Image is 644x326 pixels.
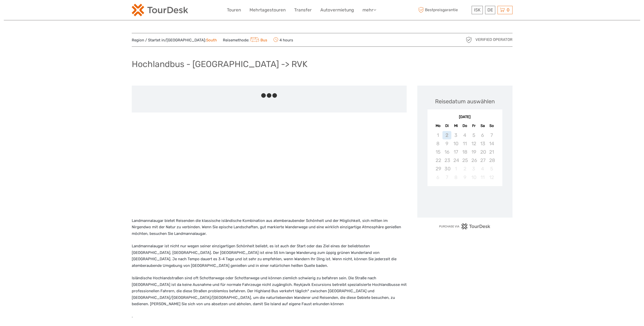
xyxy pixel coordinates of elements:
[451,173,460,182] div: Not available Mittwoch, 8. Oktober 2025
[460,156,469,165] div: Not available Donnerstag, 25. September 2025
[469,148,478,156] div: Not available Freitag, 19. September 2025
[451,131,460,139] div: Not available Mittwoch, 3. September 2025
[478,139,487,148] div: Not available Samstag, 13. September 2025
[478,156,487,165] div: Not available Samstag, 27. September 2025
[487,131,496,139] div: Not available Sonntag, 7. September 2025
[475,37,513,42] span: Verified Operator
[429,131,501,182] div: month 2025-09
[434,139,442,148] div: Not available Montag, 8. September 2025
[478,122,487,129] div: Sa
[451,165,460,173] div: Not available Mittwoch, 1. Oktober 2025
[362,6,376,14] a: mehr
[273,36,293,43] span: 4 hours
[434,148,442,156] div: Not available Montag, 15. September 2025
[434,131,442,139] div: Not available Montag, 1. September 2025
[442,173,451,182] div: Not available Dienstag, 7. Oktober 2025
[469,156,478,165] div: Not available Freitag, 26. September 2025
[250,6,286,14] a: Mehrtagestouren
[487,122,496,129] div: So
[460,148,469,156] div: Not available Donnerstag, 18. September 2025
[427,115,502,120] div: [DATE]
[451,139,460,148] div: Not available Mittwoch, 10. September 2025
[469,131,478,139] div: Not available Freitag, 5. September 2025
[227,6,241,14] a: Touren
[451,148,460,156] div: Not available Mittwoch, 17. September 2025
[478,165,487,173] div: Not available Samstag, 4. Oktober 2025
[442,139,451,148] div: Not available Dienstag, 9. September 2025
[434,173,442,182] div: Not available Montag, 6. Oktober 2025
[460,173,469,182] div: Not available Donnerstag, 9. Oktober 2025
[132,4,188,16] img: 120-15d4194f-c635-41b9-a512-a3cb382bfb57_logo_small.png
[487,173,496,182] div: Not available Sonntag, 12. Oktober 2025
[487,165,496,173] div: Not available Sonntag, 5. Oktober 2025
[434,156,442,165] div: Not available Montag, 22. September 2025
[474,7,481,12] span: ISK
[460,131,469,139] div: Not available Donnerstag, 4. September 2025
[442,148,451,156] div: Not available Dienstag, 16. September 2025
[434,122,442,129] div: Mo
[469,165,478,173] div: Not available Freitag, 3. Oktober 2025
[487,156,496,165] div: Not available Sonntag, 28. September 2025
[435,97,495,105] div: Reisedatum auswählen
[132,38,217,43] span: Region / Startet in/[GEOGRAPHIC_DATA]:
[442,156,451,165] div: Not available Dienstag, 23. September 2025
[442,165,451,173] div: Not available Dienstag, 30. September 2025
[132,275,407,307] p: Isländische Hochlandstraßen sind oft Schotterwege oder Schotterwege und können ziemlich schwierig...
[478,131,487,139] div: Not available Samstag, 6. September 2025
[132,218,407,325] div: .
[223,36,268,43] span: Reisemethode:
[206,38,217,42] a: South
[460,122,469,129] div: Do
[439,223,490,230] img: PurchaseViaTourDesk.png
[485,6,495,14] div: DE
[460,165,469,173] div: Not available Donnerstag, 2. Oktober 2025
[478,148,487,156] div: Not available Samstag, 20. September 2025
[132,218,407,237] p: Landmannalaugar bietet Reisenden die klassische isländische Kombination aus atemberaubender Schön...
[249,38,268,42] a: Bus
[442,122,451,129] div: Di
[132,59,307,69] h1: Hochlandbus - [GEOGRAPHIC_DATA] -> RVK
[463,199,467,203] div: Loading...
[294,6,312,14] a: Transfer
[469,139,478,148] div: Not available Freitag, 12. September 2025
[320,6,354,14] a: Autovermietung
[460,139,469,148] div: Not available Donnerstag, 11. September 2025
[469,173,478,182] div: Not available Freitag, 10. Oktober 2025
[451,156,460,165] div: Not available Mittwoch, 24. September 2025
[487,148,496,156] div: Not available Sonntag, 21. September 2025
[451,122,460,129] div: Mi
[478,173,487,182] div: Not available Samstag, 11. Oktober 2025
[434,165,442,173] div: Not available Montag, 29. September 2025
[442,131,451,139] div: Not available Dienstag, 2. September 2025
[487,139,496,148] div: Not available Sonntag, 14. September 2025
[506,7,510,12] span: 0
[469,122,478,129] div: Fr
[132,243,407,269] p: Landmannalaugar ist nicht nur wegen seiner einzigartigen Schönheit beliebt, es ist auch der Start...
[417,6,470,14] span: Bestpreisgarantie
[465,36,473,44] img: verified_operator_grey_128.png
